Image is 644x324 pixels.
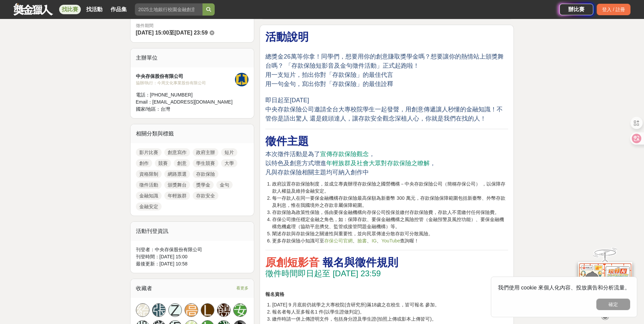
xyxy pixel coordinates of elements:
[193,181,214,189] a: 獎學金
[136,303,149,317] a: 給
[272,216,508,230] li: 存保公司擔任穩定金融之角色，如：保障存款、要保金融機構之風險控管（金融預警及風控功能）、要保金融機構危機處理（協助平息擠兌、監管或接管問題金融機構）等。
[136,260,249,267] div: 最後更新： [DATE] 10:58
[136,285,152,291] span: 收藏者
[59,5,81,14] a: 找比賽
[265,135,309,147] strong: 徵件主題
[84,5,105,14] a: 找活動
[324,238,353,243] a: 存保公司官網
[369,151,375,157] span: ，
[265,269,381,278] span: 徵件時間即日起至 [DATE] 23:59
[193,170,218,178] a: 存款保險
[265,160,326,167] span: 以特色及創意方式增進
[272,308,508,316] li: 報名者每人至多報名1 件(以學生證做判定)。
[164,170,190,178] a: 網路票選
[164,181,190,189] a: 頒獎舞台
[136,80,235,86] div: 協辦/執行： 今周文化事業股份有限公司
[265,106,503,122] span: 中央存款保險公司邀請全台大專校院學生一起發聲，用創意傳遞讓人秒懂的金融知識！不管你是語出驚人 還是鏡頭達人，讓存款安全觀念深植人心，你就是我們在找的人！
[136,202,162,211] a: 金融安定
[236,284,248,292] span: 看更多
[326,160,430,167] span: 年輕族群及社會大眾對存款保險之瞭解
[136,181,162,189] a: 徵件活動
[265,97,309,104] span: 即日起至[DATE]
[272,195,508,209] li: 每一存款人在同一要保金融機構存款保險最高保額為新臺幣 300 萬元，存款保險保障範圍包括新臺幣、外幣存款及利息，惟在我國境外之存款非屬保障範圍。
[161,106,170,112] span: 台灣
[185,303,198,317] a: 高
[130,124,254,143] div: 相關分類與標籤
[164,192,190,200] a: 年輕族群
[164,148,190,156] a: 創意寫作
[272,230,508,237] li: 闡述存款與存款保險之關連性與重要性，並向民眾傳達分散存款可分散風險。
[136,159,152,167] a: 創作
[265,71,393,78] span: 用一支短片，拍出你對「存款保險」的最佳代言
[272,316,508,323] li: 繳件時請一併上傳證明文件，包括身分證及學生證(拍照上傳或影本上傳皆可)。
[265,53,503,69] span: 總獎金26萬等你拿！同學們，想要用你的創意賺取獎學金嗎？想要讓你的熱情站上頒獎舞台嗎？ 「存款保險短影音及金句徵件活動」正式起跑啦！
[136,148,162,156] a: 影片比賽
[136,253,249,260] div: 刊登時間： [DATE] 15:00
[320,151,369,157] span: 宣傳存款保險觀念
[596,299,630,310] button: 確定
[174,159,190,167] a: 創意
[136,246,249,253] div: 刊登者： 中央存保股份有限公司
[136,106,161,112] span: 國家/地區：
[174,30,208,36] span: [DATE] 23:59
[372,238,377,243] a: IG
[272,180,508,195] li: 政府設置存款保險制度，並成立專責辦理存款保險之國營機構－中央存款保險公司（簡稱存保公司） ，以保障存款人權益及維持金融安定。
[597,4,630,15] div: 登入 / 註冊
[130,222,254,241] div: 活動刊登資訊
[136,91,235,99] div: 電話： [PHONE_NUMBER]
[265,291,284,297] strong: 報名資格
[221,159,237,167] a: 大學
[193,159,218,167] a: 學生競賽
[323,256,398,268] strong: 報名與徵件規則
[136,30,169,36] span: [DATE] 15:00
[265,169,369,176] span: 凡與存款保險相關主題均可納入創作中
[201,303,214,317] a: L
[272,209,508,216] li: 存款保險為政策性保險，係由要保金融機構向存保公司投保並繳付存款保險費，存款人不需繳付任何保險費。
[152,303,166,317] a: 張
[357,238,367,243] a: 臉書
[265,151,320,157] span: 本次徵件活動是為了
[272,237,508,244] li: 更多存款保險小知識可至 、 、 、 查詢喔！
[130,48,254,67] div: 主辦單位
[108,5,129,14] a: 作品集
[193,192,218,200] a: 存款安全
[559,4,593,15] a: 辦比賽
[216,181,233,189] a: 金句
[265,256,319,268] strong: 原創短影音
[136,23,153,28] span: 徵件期間
[155,159,171,167] a: 競賽
[136,192,162,200] a: 金融知識
[221,148,237,156] a: 短片
[498,285,630,290] span: 我們使用 cookie 來個人化內容、投放廣告和分析流量。
[217,303,231,317] a: 饒
[169,30,174,36] span: 至
[136,99,235,106] div: Email： [EMAIL_ADDRESS][DOMAIN_NAME]
[135,3,202,16] input: 2025土地銀行校園金融創意挑戰賽：從你出發 開啟智慧金融新頁
[136,170,162,178] a: 資格限制
[578,262,632,307] img: d2146d9a-e6f6-4337-9592-8cefde37ba6b.png
[430,160,436,167] span: ，
[193,148,218,156] a: 政府主辦
[381,238,400,243] a: YouTube
[136,73,235,80] div: 中央存保股份有限公司
[265,31,309,43] strong: 活動說明
[272,301,508,308] li: [DATE] 9 月底前仍就學之大專校院(含研究所)滿18歲之在校生，皆可報名 參加。
[265,81,393,87] span: 用一句金句，寫出你對「存款保險」的最佳詮釋
[168,303,182,317] a: Z
[233,303,247,317] a: 安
